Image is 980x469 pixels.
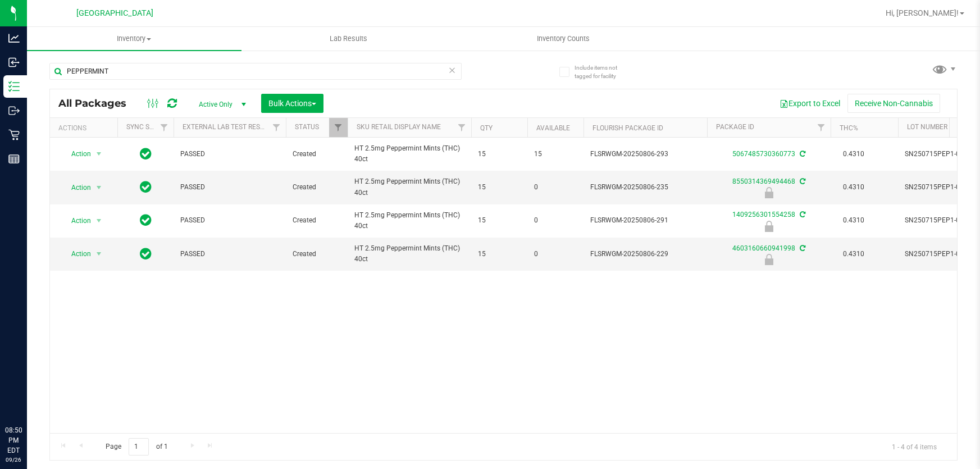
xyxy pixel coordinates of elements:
[716,123,754,131] a: Package ID
[592,124,663,132] a: Flourish Package ID
[180,249,279,259] span: PASSED
[8,57,20,68] inline-svg: Inbound
[478,149,521,160] span: 15
[329,118,348,137] a: Filter
[478,249,521,259] span: 15
[534,249,577,259] span: 0
[183,123,271,131] a: External Lab Test Result
[293,215,341,226] span: Created
[534,182,577,193] span: 0
[798,177,805,185] span: Sync from Compliance System
[522,34,605,44] span: Inventory Counts
[92,146,106,162] span: select
[267,118,286,137] a: Filter
[126,123,170,131] a: Sync Status
[241,27,456,51] a: Lab Results
[798,211,805,218] span: Sync from Compliance System
[314,34,382,44] span: Lab Results
[354,210,464,231] span: HT 2.5mg Peppermint Mints (THC) 40ct
[905,182,976,193] span: SN250715PEP1-0730
[140,146,152,162] span: In Sync
[96,438,177,456] span: Page of 1
[5,456,22,464] p: 09/26
[8,81,20,92] inline-svg: Inventory
[295,123,319,131] a: Status
[905,249,976,259] span: SN250715PEP1-0730
[478,215,521,226] span: 15
[534,149,577,160] span: 15
[180,182,279,193] span: PASSED
[590,215,700,226] span: FLSRWGM-20250806-291
[61,213,92,229] span: Action
[354,143,464,165] span: HT 2.5mg Peppermint Mints (THC) 40ct
[732,211,795,218] a: 1409256301554258
[478,182,521,193] span: 15
[905,215,976,226] span: SN250715PEP1-0730
[27,27,241,51] a: Inventory
[61,246,92,262] span: Action
[883,438,946,455] span: 1 - 4 of 4 items
[8,153,20,165] inline-svg: Reports
[293,149,341,160] span: Created
[575,63,631,80] span: Include items not tagged for facility
[837,246,870,262] span: 0.4310
[798,150,805,158] span: Sync from Compliance System
[590,149,700,160] span: FLSRWGM-20250806-293
[772,94,847,113] button: Export to Excel
[140,179,152,195] span: In Sync
[705,187,832,198] div: Newly Received
[354,176,464,198] span: HT 2.5mg Peppermint Mints (THC) 40ct
[293,182,341,193] span: Created
[180,149,279,160] span: PASSED
[58,97,138,110] span: All Packages
[536,124,570,132] a: Available
[268,99,316,108] span: Bulk Actions
[456,27,671,51] a: Inventory Counts
[92,180,106,195] span: select
[293,249,341,259] span: Created
[590,182,700,193] span: FLSRWGM-20250806-235
[92,213,106,229] span: select
[129,438,149,456] input: 1
[27,34,241,44] span: Inventory
[732,244,795,252] a: 4603160660941998
[798,244,805,252] span: Sync from Compliance System
[61,180,92,195] span: Action
[448,63,456,78] span: Clear
[905,149,976,160] span: SN250715PEP1-0730
[261,94,323,113] button: Bulk Actions
[705,254,832,265] div: Newly Received
[8,129,20,140] inline-svg: Retail
[590,249,700,259] span: FLSRWGM-20250806-229
[49,63,462,80] input: Search Package ID, Item Name, SKU, Lot or Part Number...
[837,179,870,195] span: 0.4310
[76,8,153,18] span: [GEOGRAPHIC_DATA]
[8,105,20,116] inline-svg: Outbound
[732,177,795,185] a: 8550314369494468
[8,33,20,44] inline-svg: Analytics
[840,124,858,132] a: THC%
[534,215,577,226] span: 0
[480,124,493,132] a: Qty
[61,146,92,162] span: Action
[155,118,174,137] a: Filter
[705,221,832,232] div: Newly Received
[812,118,831,137] a: Filter
[837,212,870,229] span: 0.4310
[886,8,959,17] span: Hi, [PERSON_NAME]!
[907,123,947,131] a: Lot Number
[837,146,870,162] span: 0.4310
[847,94,940,113] button: Receive Non-Cannabis
[732,150,795,158] a: 5067485730360773
[453,118,471,137] a: Filter
[140,212,152,228] span: In Sync
[180,215,279,226] span: PASSED
[11,379,45,413] iframe: Resource center
[5,425,22,456] p: 08:50 PM EDT
[58,124,113,132] div: Actions
[140,246,152,262] span: In Sync
[354,243,464,265] span: HT 2.5mg Peppermint Mints (THC) 40ct
[92,246,106,262] span: select
[357,123,441,131] a: Sku Retail Display Name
